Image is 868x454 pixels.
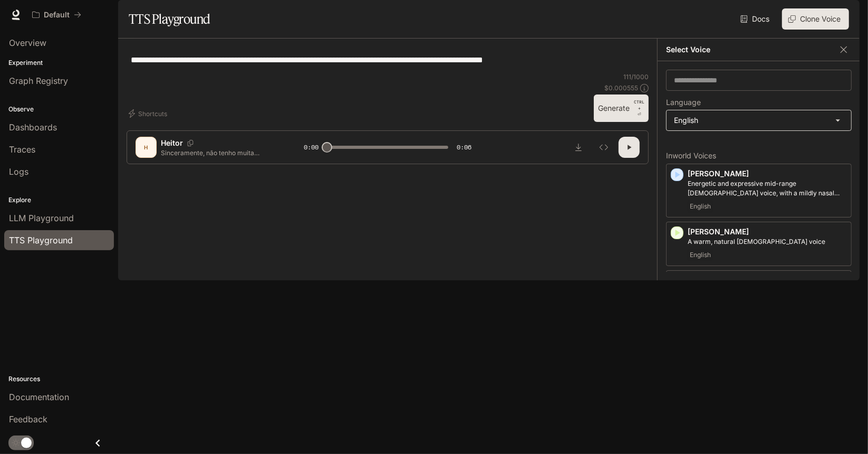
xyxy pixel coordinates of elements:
p: Heitor [161,138,183,148]
div: H [138,139,155,156]
p: [PERSON_NAME] [688,168,847,179]
span: English [688,200,713,213]
p: Default [44,11,70,20]
button: Inspect [593,137,614,158]
span: 0:06 [457,142,471,153]
h1: TTS Playground [129,8,210,30]
p: $ 0.000555 [604,83,638,92]
p: CTRL + [634,99,644,111]
span: English [688,249,713,261]
div: English [667,110,851,130]
button: Copy Voice ID [183,140,198,146]
p: Energetic and expressive mid-range male voice, with a mildly nasal quality [688,179,847,198]
button: Download audio [568,137,589,158]
p: ⏎ [634,99,644,118]
button: All workspaces [27,4,86,25]
button: Shortcuts [127,105,171,122]
span: 0:00 [304,142,319,153]
p: Language [666,99,701,106]
p: [PERSON_NAME] [688,226,847,237]
p: Sinceramente, não tenho muita certeza sobre isso, mas acho que ouvi algo sobre isso no rádio na s... [161,148,278,157]
p: 111 / 1000 [623,72,649,81]
button: Clone Voice [782,8,849,30]
button: GenerateCTRL +⏎ [594,94,649,122]
p: A warm, natural female voice [688,237,847,247]
p: Inworld Voices [666,152,852,159]
a: Docs [738,8,774,30]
